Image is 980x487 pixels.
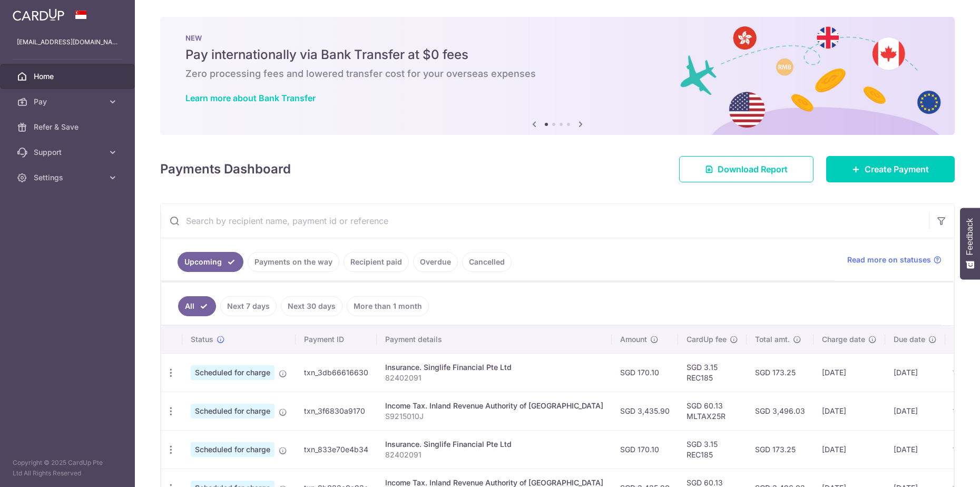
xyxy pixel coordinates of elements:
[385,411,603,422] p: S9215010J
[385,439,603,450] div: Insurance. Singlife Financial Pte Ltd
[948,443,969,456] img: Bank Card
[679,156,814,182] a: Download Report
[718,163,788,176] span: Download Report
[612,353,678,392] td: SGD 170.10
[191,334,213,345] span: Status
[34,172,103,183] span: Settings
[191,404,275,418] span: Scheduled for charge
[178,296,216,316] a: All
[248,252,339,272] a: Payments on the way
[296,353,377,392] td: txn_3db66616630
[34,122,103,132] span: Refer & Save
[191,442,275,457] span: Scheduled for charge
[34,147,103,158] span: Support
[385,401,603,411] div: Income Tax. Inland Revenue Authority of [GEOGRAPHIC_DATA]
[965,218,975,255] span: Feedback
[948,405,969,417] img: Bank Card
[296,392,377,430] td: txn_3f6830a9170
[612,430,678,469] td: SGD 170.10
[34,96,103,107] span: Pay
[847,255,931,265] span: Read more on statuses
[385,450,603,460] p: 82402091
[185,34,929,42] p: NEW
[960,208,980,279] button: Feedback - Show survey
[885,430,945,469] td: [DATE]
[814,430,885,469] td: [DATE]
[185,93,316,103] a: Learn more about Bank Transfer
[385,373,603,383] p: 82402091
[160,17,955,135] img: Bank transfer banner
[161,204,929,238] input: Search by recipient name, payment id or reference
[687,334,727,345] span: CardUp fee
[865,163,929,176] span: Create Payment
[178,252,243,272] a: Upcoming
[814,353,885,392] td: [DATE]
[185,67,929,80] h6: Zero processing fees and lowered transfer cost for your overseas expenses
[885,353,945,392] td: [DATE]
[826,156,955,182] a: Create Payment
[13,8,64,21] img: CardUp
[160,160,291,179] h4: Payments Dashboard
[385,362,603,373] div: Insurance. Singlife Financial Pte Ltd
[347,296,429,316] a: More than 1 month
[847,255,942,265] a: Read more on statuses
[894,334,925,345] span: Due date
[612,392,678,430] td: SGD 3,435.90
[755,334,790,345] span: Total amt.
[678,392,747,430] td: SGD 60.13 MLTAX25R
[948,366,969,379] img: Bank Card
[462,252,512,272] a: Cancelled
[296,326,377,353] th: Payment ID
[413,252,458,272] a: Overdue
[377,326,612,353] th: Payment details
[885,392,945,430] td: [DATE]
[191,365,275,380] span: Scheduled for charge
[747,392,814,430] td: SGD 3,496.03
[822,334,865,345] span: Charge date
[620,334,647,345] span: Amount
[678,430,747,469] td: SGD 3.15 REC185
[814,392,885,430] td: [DATE]
[747,353,814,392] td: SGD 173.25
[678,353,747,392] td: SGD 3.15 REC185
[17,37,118,47] p: [EMAIL_ADDRESS][DOMAIN_NAME]
[185,46,929,63] h5: Pay internationally via Bank Transfer at $0 fees
[220,296,277,316] a: Next 7 days
[281,296,342,316] a: Next 30 days
[344,252,409,272] a: Recipient paid
[747,430,814,469] td: SGD 173.25
[34,71,103,82] span: Home
[296,430,377,469] td: txn_833e70e4b34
